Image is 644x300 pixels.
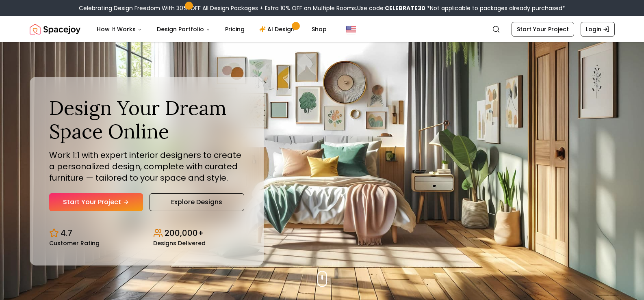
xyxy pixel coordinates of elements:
[357,4,425,12] span: Use code:
[219,21,251,37] a: Pricing
[49,96,244,143] h1: Design Your Dream Space Online
[581,22,615,37] a: Login
[90,21,333,37] nav: Main
[49,149,244,183] p: Work 1:1 with expert interior designers to create a personalized design, complete with curated fu...
[165,227,204,239] p: 200,000+
[305,21,333,37] a: Shop
[253,21,304,37] a: AI Design
[30,16,615,42] nav: Global
[512,22,574,37] a: Start Your Project
[49,240,100,246] small: Customer Rating
[30,21,80,37] a: Spacejoy
[30,21,80,37] img: Spacejoy Logo
[79,4,565,12] div: Celebrating Design Freedom With 30% OFF All Design Packages + Extra 10% OFF on Multiple Rooms.
[90,21,149,37] button: How It Works
[153,240,206,246] small: Designs Delivered
[346,24,356,34] img: United States
[385,4,425,12] b: CELEBRATE30
[49,221,244,246] div: Design stats
[49,193,143,211] a: Start Your Project
[425,4,565,12] span: *Not applicable to packages already purchased*
[150,193,244,211] a: Explore Designs
[150,21,217,37] button: Design Portfolio
[61,227,72,239] p: 4.7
